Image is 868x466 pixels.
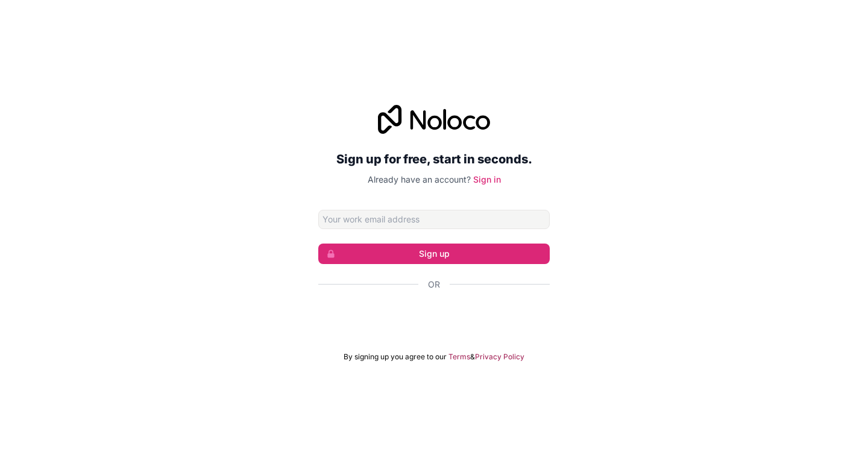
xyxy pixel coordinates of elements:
[344,352,447,362] span: By signing up you agree to our
[318,210,550,229] input: Email address
[473,174,501,184] a: Sign in
[368,174,471,184] span: Already have an account?
[448,352,470,362] a: Terms
[318,148,550,170] h2: Sign up for free, start in seconds.
[428,279,440,291] span: Or
[318,244,550,264] button: Sign up
[470,352,475,362] span: &
[475,352,524,362] a: Privacy Policy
